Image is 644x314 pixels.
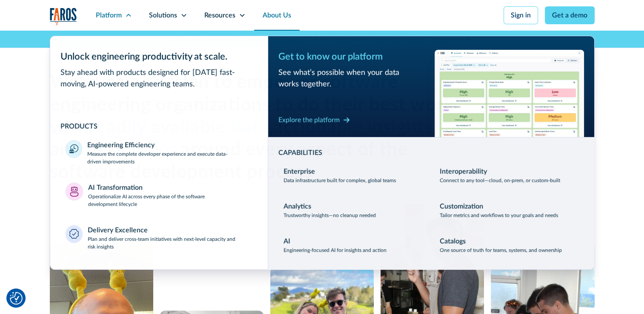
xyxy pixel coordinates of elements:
[283,201,311,211] div: Analytics
[278,50,428,64] div: Get to know our platform
[440,211,558,219] p: Tailor metrics and workflows to your goals and needs
[60,177,258,213] a: AI TransformationOperationalize AI across every phase of the software development lifecycle
[88,183,143,193] div: AI Transformation
[440,177,560,184] p: Connect to any tool—cloud, on-prem, or custom-built
[278,113,350,127] a: Explore the platform
[60,121,258,131] div: PRODUCTS
[435,231,584,259] a: CatalogsOne source of truth for teams, systems, and ownership
[96,10,122,20] div: Platform
[504,6,538,24] a: Sign in
[278,67,428,90] div: See what’s possible when your data works together.
[435,161,584,189] a: InteroperabilityConnect to any tool—cloud, on-prem, or custom-built
[10,292,23,305] img: Revisit consent button
[50,8,77,25] a: home
[60,220,258,256] a: Delivery ExcellencePlan and deliver cross-team initiatives with next-level capacity and risk insi...
[435,196,584,224] a: CustomizationTailor metrics and workflows to your goals and needs
[278,196,428,224] a: AnalyticsTrustworthy insights—no cleanup needed
[278,231,428,259] a: AIEngineering-focused AI for insights and action
[60,50,258,64] div: Unlock engineering productivity at scale.
[283,177,396,184] p: Data infrastructure built for complex, global teams
[88,225,148,235] div: Delivery Excellence
[60,67,258,90] div: Stay ahead with products designed for [DATE] fast-moving, AI-powered engineering teams.
[435,50,584,137] img: Workflow productivity trends heatmap chart
[283,236,290,246] div: AI
[440,246,562,254] p: One source of truth for teams, systems, and ownership
[283,166,315,177] div: Enterprise
[278,148,584,158] div: CAPABILITIES
[204,10,235,20] div: Resources
[87,140,155,150] div: Engineering Efficiency
[50,8,77,25] img: Logo of the analytics and reporting company Faros.
[278,161,428,189] a: EnterpriseData infrastructure built for complex, global teams
[283,211,376,219] p: Trustworthy insights—no cleanup needed
[283,246,386,254] p: Engineering-focused AI for insights and action
[545,6,595,24] a: Get a demo
[440,166,487,177] div: Interoperability
[149,10,177,20] div: Solutions
[88,235,252,251] p: Plan and deliver cross-team initiatives with next-level capacity and risk insights
[440,201,483,211] div: Customization
[60,135,258,171] a: Engineering EfficiencyMeasure the complete developer experience and execute data-driven improvements
[88,193,252,208] p: Operationalize AI across every phase of the software development lifecycle
[278,115,340,125] div: Explore the platform
[10,292,23,305] button: Cookie Settings
[440,236,466,246] div: Catalogs
[87,150,252,166] p: Measure the complete developer experience and execute data-driven improvements
[50,31,595,270] nav: Platform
